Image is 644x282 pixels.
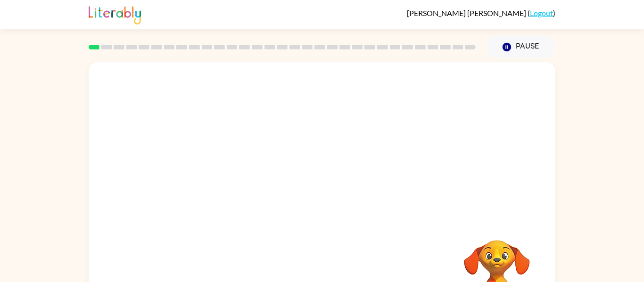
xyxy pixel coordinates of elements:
[407,8,528,17] span: [PERSON_NAME] [PERSON_NAME]
[89,4,141,24] img: Literably
[407,8,555,17] div: ( )
[530,8,553,17] a: Logout
[487,36,555,58] button: Pause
